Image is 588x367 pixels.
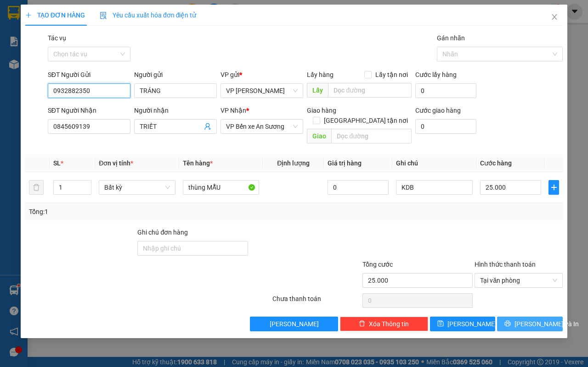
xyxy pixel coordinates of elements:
span: Tên hàng [183,159,213,167]
span: Giá trị hàng [328,159,362,167]
div: SĐT Người Nhận [48,105,130,115]
div: Tổng: 1 [29,207,228,217]
span: Tại văn phòng [480,274,557,287]
span: [GEOGRAPHIC_DATA] tận nơi [320,115,412,126]
label: Ghi chú đơn hàng [137,229,188,236]
span: Yêu cầu xuất hóa đơn điện tử [100,11,197,19]
span: VP Châu Thành [226,84,298,98]
span: printer [504,320,511,328]
input: Ghi Chú [396,180,473,195]
th: Ghi chú [392,154,476,172]
label: Cước giao hàng [415,107,461,114]
span: Lấy [307,83,328,98]
span: user-add [204,123,211,130]
input: Cước giao hàng [415,119,476,134]
span: TẠO ĐƠN HÀNG [25,11,85,19]
span: Xóa Thông tin [369,319,409,329]
span: close [551,13,558,21]
button: deleteXóa Thông tin [340,317,428,331]
button: plus [548,180,559,195]
span: Cước hàng [480,159,512,167]
span: Lấy tận nơi [372,70,412,80]
button: [PERSON_NAME] [250,317,338,331]
input: 0 [328,180,389,195]
button: save[PERSON_NAME] [430,317,496,331]
span: plus [549,184,559,191]
span: [PERSON_NAME] [270,319,319,329]
span: delete [359,320,365,328]
div: Chưa thanh toán [271,294,362,310]
span: VP Bến xe An Sương [226,120,298,133]
span: Định lượng [277,159,310,167]
label: Tác vụ [48,34,66,42]
button: Close [542,5,567,30]
input: Ghi chú đơn hàng [137,241,248,256]
input: Dọc đường [331,129,411,143]
span: Bất kỳ [104,181,170,194]
span: Đơn vị tính [99,159,133,167]
span: VP Nhận [220,107,246,114]
span: [PERSON_NAME] [447,319,497,329]
button: delete [29,180,44,195]
button: printer[PERSON_NAME] và In [497,317,563,331]
span: save [437,320,444,328]
input: Dọc đường [328,83,411,98]
div: VP gửi [220,70,303,80]
input: Cước lấy hàng [415,83,476,98]
input: VD: Bàn, Ghế [183,180,260,195]
span: Lấy hàng [307,71,334,78]
span: [PERSON_NAME] và In [514,319,579,329]
span: Tổng cước [362,261,393,268]
span: Giao [307,129,331,143]
img: icon [100,12,107,19]
div: SĐT Người Gửi [48,70,130,80]
span: Giao hàng [307,107,336,114]
label: Gán nhãn [437,34,465,42]
div: Người gửi [134,70,217,80]
div: Người nhận [134,105,217,115]
label: Cước lấy hàng [415,71,457,78]
span: plus [25,12,32,18]
label: Hình thức thanh toán [475,261,536,268]
span: SL [53,159,61,167]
